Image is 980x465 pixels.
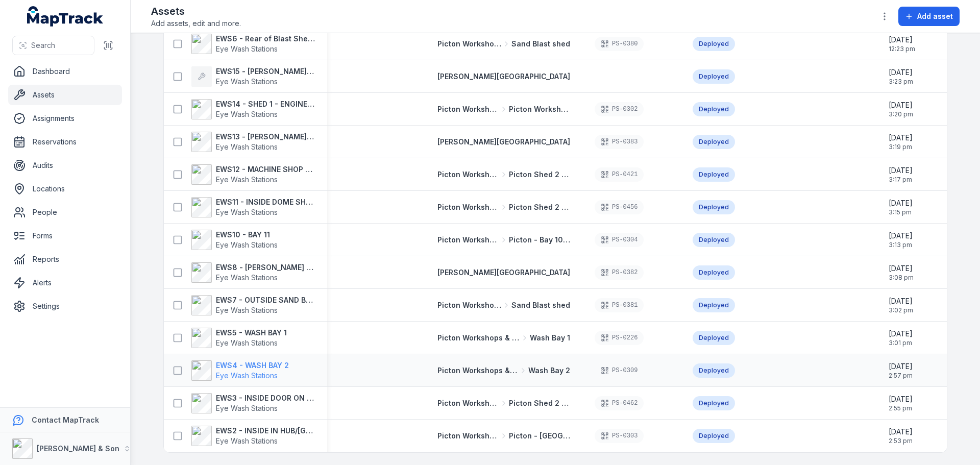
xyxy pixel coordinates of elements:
[216,110,278,118] span: Eye Wash Stations
[889,241,913,249] span: 3:13 pm
[889,165,913,184] time: 22/04/2025, 3:17:35 pm
[216,132,315,142] strong: EWS13 - [PERSON_NAME] - Back wall
[8,202,122,223] a: People
[12,36,94,55] button: Search
[595,102,644,116] div: PS-0302
[216,262,315,273] strong: EWS8 - [PERSON_NAME] near entry door from crib
[216,306,278,314] span: Eye Wash Stations
[889,176,913,184] span: 3:17 pm
[693,298,735,312] div: Deployed
[693,363,735,378] div: Deployed
[693,429,735,443] div: Deployed
[530,333,570,343] span: Wash Bay 1
[437,137,570,147] a: [PERSON_NAME][GEOGRAPHIC_DATA]
[693,102,735,116] div: Deployed
[889,231,913,241] span: [DATE]
[889,427,913,445] time: 22/04/2025, 2:53:32 pm
[889,263,914,274] span: [DATE]
[889,339,913,347] span: 3:01 pm
[437,431,499,441] span: Picton Workshops & Bays
[595,200,644,214] div: PS-0456
[595,265,644,280] div: PS-0382
[595,298,644,312] div: PS-0381
[889,35,915,45] span: [DATE]
[151,18,241,29] span: Add assets, edit and more.
[437,365,518,376] span: Picton Workshops & Bays
[693,167,735,182] div: Deployed
[693,265,735,280] div: Deployed
[889,274,914,282] span: 3:08 pm
[216,34,315,44] strong: EWS6 - Rear of Blast Shed near [GEOGRAPHIC_DATA]
[437,39,570,49] a: Picton Workshops & BaysSand Blast shed
[889,35,915,53] time: 08/05/2025, 12:23:06 pm
[216,230,278,240] strong: EWS10 - BAY 11
[216,436,278,445] span: Eye Wash Stations
[595,37,644,51] div: PS-0380
[8,273,122,293] a: Alerts
[595,363,644,378] div: PS-0309
[437,267,570,278] a: [PERSON_NAME][GEOGRAPHIC_DATA]
[216,197,315,207] strong: EWS11 - INSIDE DOME SHED 2
[693,135,735,149] div: Deployed
[216,240,278,249] span: Eye Wash Stations
[191,262,315,283] a: EWS8 - [PERSON_NAME] near entry door from cribEye Wash Stations
[437,398,499,408] span: Picton Workshops & Bays
[32,415,99,424] strong: Contact MapTrack
[191,164,315,185] a: EWS12 - MACHINE SHOP - NEAR STORE DOOREye Wash Stations
[437,300,501,310] span: Picton Workshops & Bays
[191,426,315,446] a: EWS2 - INSIDE IN HUB/[GEOGRAPHIC_DATA]Eye Wash Stations
[216,164,315,175] strong: EWS12 - MACHINE SHOP - NEAR STORE DOOR
[889,165,913,176] span: [DATE]
[528,365,570,376] span: Wash Bay 2
[437,300,570,310] a: Picton Workshops & BaysSand Blast shed
[216,360,289,371] strong: EWS4 - WASH BAY 2
[8,132,122,152] a: Reservations
[693,331,735,345] div: Deployed
[437,398,570,408] a: Picton Workshops & BaysPicton Shed 2 Dome
[437,169,570,180] a: Picton Workshops & BaysPicton Shed 2 Machine Shop
[889,437,913,445] span: 2:53 pm
[898,7,960,26] button: Add asset
[889,361,913,380] time: 22/04/2025, 2:57:10 pm
[693,233,735,247] div: Deployed
[889,110,913,118] span: 3:20 pm
[437,235,570,245] a: Picton Workshops & BaysPicton - Bay 10/11
[216,99,315,109] strong: EWS14 - SHED 1 - ENGINE BAY
[509,235,570,245] span: Picton - Bay 10/11
[216,295,315,305] strong: EWS7 - OUTSIDE SAND BLAST OFFICE
[509,398,570,408] span: Picton Shed 2 Dome
[889,263,914,282] time: 22/04/2025, 3:08:49 pm
[191,34,315,54] a: EWS6 - Rear of Blast Shed near [GEOGRAPHIC_DATA]Eye Wash Stations
[509,104,570,114] span: Picton Workshop 1
[8,226,122,246] a: Forms
[889,372,913,380] span: 2:57 pm
[216,208,278,216] span: Eye Wash Stations
[8,108,122,129] a: Assignments
[191,66,315,87] a: EWS15 - [PERSON_NAME] - Moveable standEye Wash Stations
[509,169,570,180] span: Picton Shed 2 Machine Shop
[216,273,278,282] span: Eye Wash Stations
[437,365,570,376] a: Picton Workshops & BaysWash Bay 2
[8,249,122,270] a: Reports
[889,45,915,53] span: 12:23 pm
[216,175,278,184] span: Eye Wash Stations
[595,233,644,247] div: PS-0304
[8,155,122,176] a: Audits
[437,71,570,82] a: [PERSON_NAME][GEOGRAPHIC_DATA]
[216,426,315,436] strong: EWS2 - INSIDE IN HUB/[GEOGRAPHIC_DATA]
[509,202,570,212] span: Picton Shed 2 Dome
[889,67,913,86] time: 22/04/2025, 3:23:28 pm
[437,104,499,114] span: Picton Workshops & Bays
[31,40,55,51] span: Search
[8,85,122,105] a: Assets
[889,100,913,118] time: 22/04/2025, 3:20:37 pm
[889,198,913,216] time: 22/04/2025, 3:15:44 pm
[889,306,913,314] span: 3:02 pm
[216,44,278,53] span: Eye Wash Stations
[509,431,570,441] span: Picton - [GEOGRAPHIC_DATA]
[216,404,278,412] span: Eye Wash Stations
[437,202,570,212] a: Picton Workshops & BaysPicton Shed 2 Dome
[889,361,913,372] span: [DATE]
[216,328,287,338] strong: EWS5 - WASH BAY 1
[437,72,570,81] span: [PERSON_NAME][GEOGRAPHIC_DATA]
